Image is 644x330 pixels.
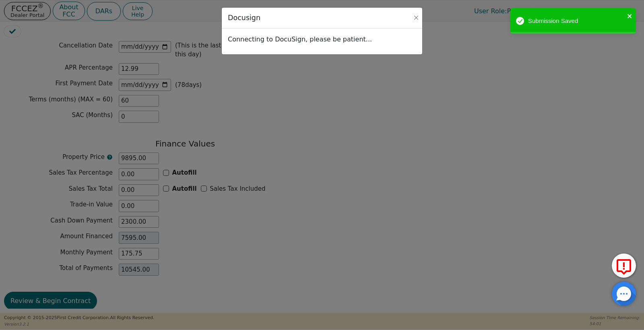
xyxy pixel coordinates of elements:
button: close [627,11,633,21]
button: Close [412,14,420,22]
h3: Docusign [228,14,260,22]
div: Submission Saved [528,16,625,26]
p: Connecting to DocuSign, please be patient... [228,35,416,44]
button: Report Error to FCC [612,254,636,278]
